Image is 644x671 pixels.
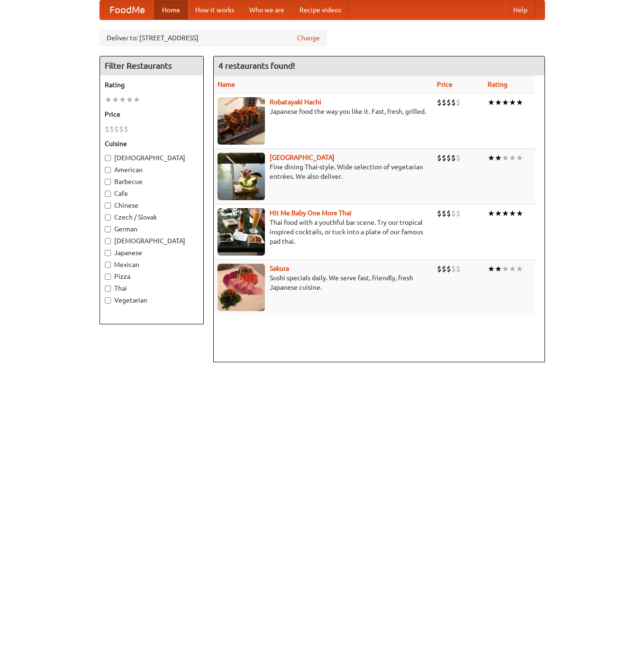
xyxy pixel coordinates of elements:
[502,97,509,108] li: ★
[446,208,451,219] li: $
[292,0,349,19] a: Recipe videos
[451,264,456,274] li: $
[218,107,430,116] p: Japanese food the way you like it. Fast, fresh, grilled.
[516,153,523,163] li: ★
[105,236,199,246] label: [DEMOGRAPHIC_DATA]
[451,153,456,163] li: $
[506,0,535,19] a: Help
[297,33,320,43] a: Change
[105,295,199,305] label: Vegetarian
[270,154,335,161] a: [GEOGRAPHIC_DATA]
[446,264,451,274] li: $
[105,124,109,134] li: $
[105,238,111,244] input: [DEMOGRAPHIC_DATA]
[488,264,495,274] li: ★
[446,97,451,108] li: $
[437,208,442,219] li: $
[100,0,154,19] a: FoodMe
[218,208,265,256] img: babythai.jpg
[105,94,112,105] li: ★
[502,264,509,274] li: ★
[112,94,119,105] li: ★
[105,274,111,280] input: Pizza
[442,208,446,219] li: $
[105,153,199,163] label: [DEMOGRAPHIC_DATA]
[442,264,446,274] li: $
[105,177,199,186] label: Barbecue
[488,153,495,163] li: ★
[105,272,199,281] label: Pizza
[509,153,516,163] li: ★
[218,162,430,181] p: Fine dining Thai-style. Wide selection of vegetarian entrées. We also deliver.
[488,208,495,219] li: ★
[437,264,442,274] li: $
[105,262,111,268] input: Mexican
[218,81,235,88] a: Name
[218,97,265,145] img: robatayaki.jpg
[442,97,446,108] li: $
[105,202,111,209] input: Chinese
[509,97,516,108] li: ★
[451,208,456,219] li: $
[105,297,111,303] input: Vegetarian
[109,124,114,134] li: $
[105,201,199,210] label: Chinese
[124,124,128,134] li: $
[456,208,461,219] li: $
[105,214,111,221] input: Czech / Slovak
[516,208,523,219] li: ★
[105,285,111,292] input: Thai
[509,264,516,274] li: ★
[437,153,442,163] li: $
[437,97,442,108] li: $
[495,97,502,108] li: ★
[456,97,461,108] li: $
[218,153,265,200] img: satay.jpg
[119,94,126,105] li: ★
[105,250,111,256] input: Japanese
[105,110,199,119] h5: Price
[442,153,446,163] li: $
[488,97,495,108] li: ★
[495,153,502,163] li: ★
[502,208,509,219] li: ★
[100,29,327,46] div: Deliver to: [STREET_ADDRESS]
[105,165,199,175] label: American
[242,0,292,19] a: Who we are
[509,208,516,219] li: ★
[456,153,461,163] li: $
[105,284,199,293] label: Thai
[218,273,430,292] p: Sushi specials daily. We serve fast, friendly, fresh Japanese cuisine.
[105,155,111,161] input: [DEMOGRAPHIC_DATA]
[105,212,199,222] label: Czech / Slovak
[105,179,111,185] input: Barbecue
[270,209,352,217] a: Hit Me Baby One More Thai
[105,248,199,257] label: Japanese
[100,56,203,75] h4: Filter Restaurants
[446,153,451,163] li: $
[270,98,321,106] a: Robatayaki Hachi
[126,94,133,105] li: ★
[495,208,502,219] li: ★
[456,264,461,274] li: $
[188,0,242,19] a: How it works
[105,139,199,148] h5: Cuisine
[105,167,111,173] input: American
[105,189,199,198] label: Cafe
[495,264,502,274] li: ★
[451,97,456,108] li: $
[154,0,188,19] a: Home
[105,226,111,232] input: German
[488,81,508,88] a: Rating
[105,260,199,269] label: Mexican
[502,153,509,163] li: ★
[105,224,199,234] label: German
[516,264,523,274] li: ★
[119,124,124,134] li: $
[516,97,523,108] li: ★
[218,264,265,311] img: sakura.jpg
[105,80,199,90] h5: Rating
